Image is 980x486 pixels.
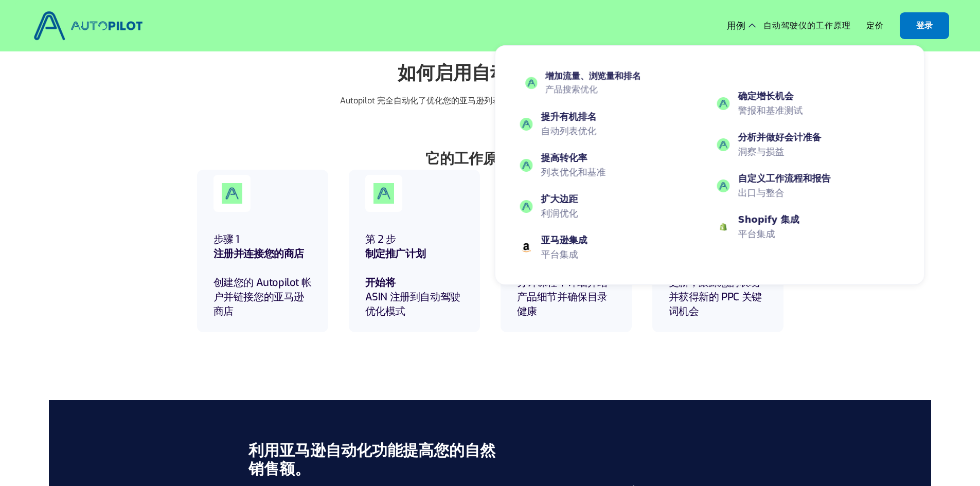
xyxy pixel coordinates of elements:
font: 分析并做好会计准备 [738,132,822,142]
font: 利用亚马逊自动化功能提高您的自然销售额。 [248,440,495,479]
font: 利润优化 [541,208,578,219]
a: 增加流量、浏览量和排名产品搜索优化 [525,71,697,94]
font: 创建您的 Autopilot 帐户并链接您的亚马逊商店 [213,276,312,318]
font: 平台集成 [541,249,578,260]
a: 自动驾驶仪的工作原理 [756,16,859,35]
a: 亚马逊集成平台集成 [520,235,703,260]
font: 分钟课程，详细介绍产品细节并确保目录健康 [517,276,608,318]
font: 提高转化率 [541,152,587,163]
font: 增加流量、浏览量和排名 [545,71,641,81]
a: 分析并做好会计准备洞察与损益 [717,132,900,157]
a: Shopify 集成平台集成 [717,214,900,239]
font: 登录 [916,20,933,31]
font: 扩大边距 [541,193,578,204]
font: 第 2 步 [365,232,396,246]
font: 列表优化和基准 [541,167,606,177]
font: 开始将 [365,276,396,290]
font: 警报和基准测试 [738,105,803,116]
font: 出口与整合 [738,187,785,198]
font: 更新，跟踪您的表现并获得新的 PPC 关键词机会 [669,276,762,318]
font: 提升有机排名 [541,111,597,122]
font: 步骤 1 [213,232,239,246]
a: 提升有机排名自动列表优化 [520,112,703,136]
font: 它的工作原理如下： [425,149,555,168]
font: Autopilot 完全自动化了优化您的亚马逊列表的过程，以最小的努力推动有机销售。 [340,95,640,106]
a: 扩大边距利润优化 [520,194,703,219]
a: 提高转化率列表优化和基准 [520,153,703,177]
font: 自动驾驶仪的工作原理 [763,20,851,31]
font: ASIN 注册到自动驾驶优化模式 [365,290,460,318]
a: 确定增长机会警报和基准测试 [717,91,900,116]
font: 用例 [727,20,745,32]
a: 定价 [859,16,892,35]
font: 如何启用自动驾驶模式 [398,61,583,85]
font: 制定推广计划 [365,247,426,261]
font: 定价 [866,20,884,31]
nav: 用例 [495,31,925,285]
font: 产品搜索优化 [545,84,598,95]
font: 自定义工作流程和报告 [738,173,831,184]
font: 自动列表优化 [541,125,597,136]
a: 自定义工作流程和报告出口与整合 [717,173,900,198]
font: 平台集成 [738,228,775,239]
font: 确定增长机会 [738,91,794,101]
font: 洞察与损益 [738,146,785,157]
div: 用例 [727,21,756,31]
a: 登录 [900,12,949,39]
img: 图标圆形雪佛龙深色 - BRIX 模板 [749,23,756,28]
font: 注册并连接您的商店 [213,247,304,261]
font: Shopify 集成 [738,214,799,225]
font: 亚马逊集成 [541,235,587,245]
